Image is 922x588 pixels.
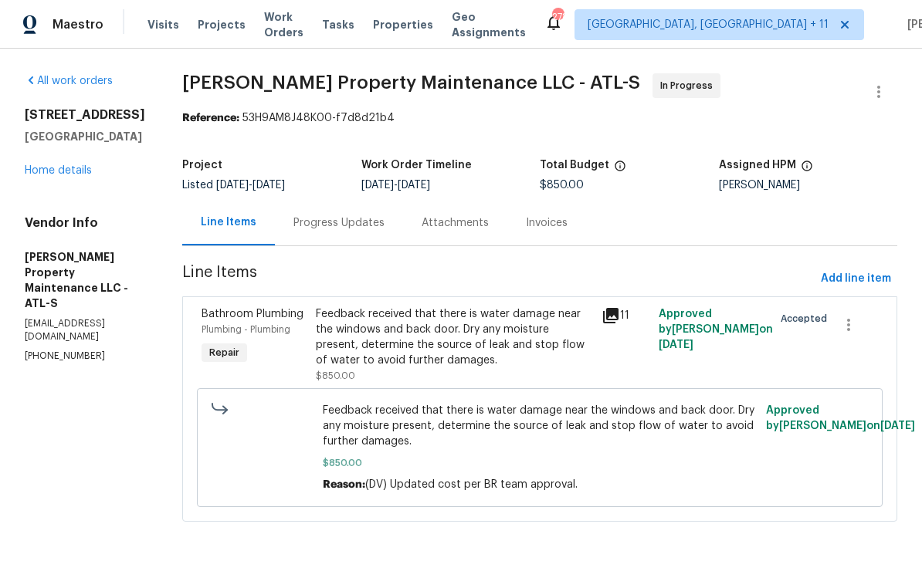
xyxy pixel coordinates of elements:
[361,180,394,191] span: [DATE]
[815,265,897,293] button: Add line item
[202,325,290,334] span: Plumbing - Plumbing
[25,76,113,86] a: All work orders
[719,180,898,191] div: [PERSON_NAME]
[203,345,246,360] span: Repair
[540,160,609,171] h5: Total Budget
[365,479,578,490] span: (DV) Updated cost per BR team approval.
[323,403,758,449] span: Feedback received that there is water damage near the windows and back door. Dry any moisture pre...
[659,340,693,350] span: [DATE]
[781,311,833,326] span: Accepted
[602,306,649,325] div: 11
[182,110,897,126] div: 53H9AM8J48K00-f7d8d21b4
[53,17,103,32] span: Maestro
[253,180,285,191] span: [DATE]
[216,180,249,191] span: [DATE]
[182,73,640,92] span: [PERSON_NAME] Property Maintenance LLC - ATL-S
[614,160,626,180] span: The total cost of line items that have been proposed by Opendoor. This sum includes line items th...
[216,180,285,191] span: -
[264,9,303,40] span: Work Orders
[25,249,145,311] h5: [PERSON_NAME] Property Maintenance LLC - ATL-S
[316,306,592,368] div: Feedback received that there is water damage near the windows and back door. Dry any moisture pre...
[316,371,355,380] span: $850.00
[147,17,179,32] span: Visits
[526,215,568,231] div: Invoices
[25,215,145,231] h4: Vendor Info
[719,160,796,171] h5: Assigned HPM
[659,309,773,350] span: Approved by [PERSON_NAME] on
[422,215,489,231] div: Attachments
[25,107,145,123] h2: [STREET_ADDRESS]
[202,309,303,319] span: Bathroom Plumbing
[373,17,433,32] span: Properties
[201,215,256,230] div: Line Items
[361,180,430,191] span: -
[25,129,145,144] h5: [GEOGRAPHIC_DATA]
[293,215,385,231] div: Progress Updates
[25,317,145,343] p: [EMAIL_ADDRESS][DOMAIN_NAME]
[540,180,584,191] span: $850.00
[182,265,815,293] span: Line Items
[452,9,526,40] span: Geo Assignments
[552,9,563,25] div: 278
[588,17,829,32] span: [GEOGRAPHIC_DATA], [GEOGRAPHIC_DATA] + 11
[198,17,246,32] span: Projects
[821,269,891,289] span: Add line item
[361,160,472,171] h5: Work Order Timeline
[182,180,285,191] span: Listed
[801,160,813,180] span: The hpm assigned to this work order.
[25,165,92,176] a: Home details
[25,350,145,363] p: [PHONE_NUMBER]
[880,421,915,431] span: [DATE]
[323,455,758,471] span: $850.00
[323,479,365,490] span: Reason:
[322,19,354,30] span: Tasks
[398,180,430,191] span: [DATE]
[182,113,239,123] b: Reference:
[766,405,915,431] span: Approved by [PERSON_NAME] on
[182,160,222,171] h5: Project
[660,78,719,93] span: In Progress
